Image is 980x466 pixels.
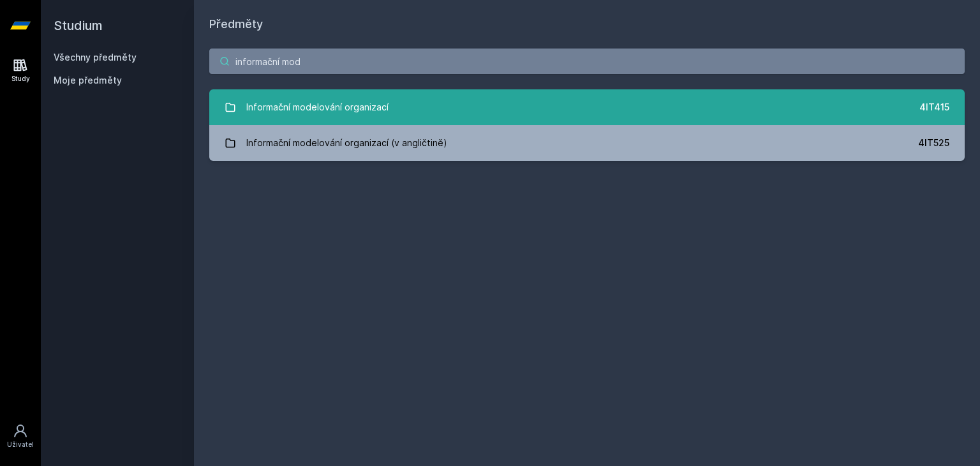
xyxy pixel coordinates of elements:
[54,52,137,63] a: Všechny předměty
[3,417,38,456] a: Uživatel
[11,74,30,84] div: Study
[54,74,122,87] span: Moje předměty
[209,15,965,33] h1: Předměty
[209,125,965,161] a: Informační modelování organizací (v angličtině) 4IT525
[3,51,38,90] a: Study
[919,101,949,114] div: 4IT415
[209,49,965,74] input: Název nebo ident předmětu…
[209,89,965,125] a: Informační modelování organizací 4IT415
[918,137,949,149] div: 4IT525
[246,94,389,120] div: Informační modelování organizací
[7,440,34,449] div: Uživatel
[246,130,447,156] div: Informační modelování organizací (v angličtině)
